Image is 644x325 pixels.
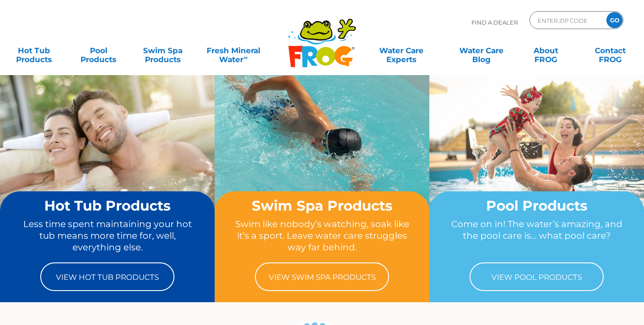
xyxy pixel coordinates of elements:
p: Find A Dealer [471,11,518,34]
a: ContactFROG [585,42,635,59]
p: Less time spent maintaining your hot tub means more time for, well, everything else. [17,218,198,253]
input: Zip Code Form [537,14,597,27]
a: Swim SpaProducts [138,42,188,59]
a: View Hot Tub Products [40,262,174,291]
h2: Swim Spa Products [232,198,412,213]
p: Swim like nobody’s watching, soak like it’s a sport. Leave water care struggles way far behind. [232,218,412,253]
p: Come on in! The water’s amazing, and the pool care is… what pool care? [446,218,627,253]
a: Fresh MineralWater∞ [202,42,265,59]
h2: Pool Products [446,198,627,213]
a: Water CareExperts [360,42,442,59]
sup: ∞ [243,54,247,61]
a: PoolProducts [73,42,123,59]
input: GO [606,12,623,28]
a: Water CareBlog [456,42,506,59]
a: Hot TubProducts [9,42,59,59]
a: View Swim Spa Products [255,262,389,291]
a: AboutFROG [521,42,571,59]
img: home-banner-swim-spa-short [215,75,429,235]
a: View Pool Products [470,262,604,291]
h2: Hot Tub Products [17,198,198,213]
img: home-banner-pool-short [429,75,644,235]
